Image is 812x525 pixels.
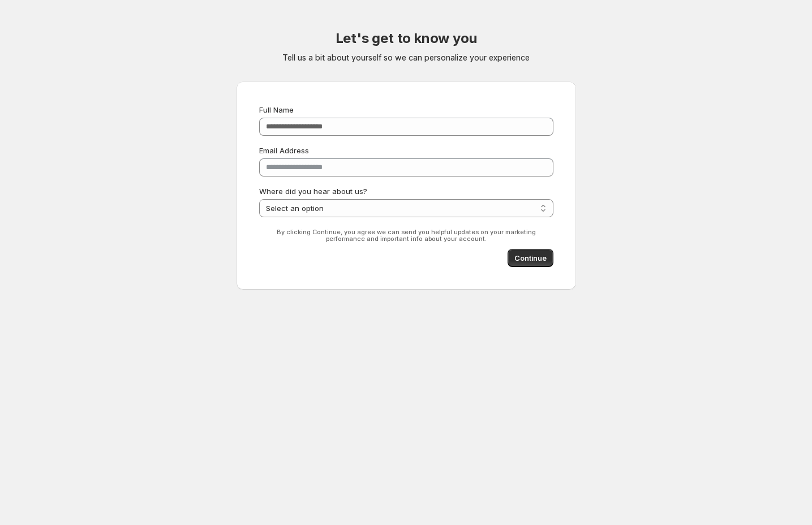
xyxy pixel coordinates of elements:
[508,249,553,267] button: Continue
[259,187,367,196] span: Where did you hear about us?
[259,229,553,242] p: By clicking Continue, you agree we can send you helpful updates on your marketing performance and...
[514,252,547,264] span: Continue
[259,146,309,155] span: Email Address
[336,29,477,48] h2: Let's get to know you
[282,52,530,63] p: Tell us a bit about yourself so we can personalize your experience
[259,105,294,114] span: Full Name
